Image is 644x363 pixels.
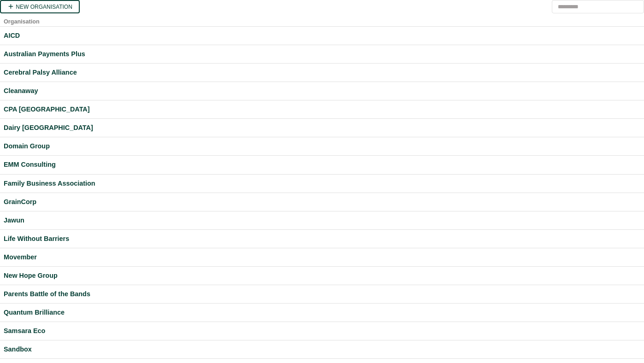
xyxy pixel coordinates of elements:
[4,141,640,152] a: Domain Group
[4,123,640,133] a: Dairy [GEOGRAPHIC_DATA]
[4,307,640,318] a: Quantum Brilliance
[4,326,640,336] a: Samsara Eco
[4,30,640,41] a: AICD
[4,67,640,78] a: Cerebral Palsy Alliance
[4,234,640,244] a: Life Without Barriers
[4,86,640,96] a: Cleanaway
[4,270,640,281] a: New Hope Group
[4,104,640,115] a: CPA [GEOGRAPHIC_DATA]
[4,178,640,189] a: Family Business Association
[4,215,640,226] a: Jawun
[4,344,640,355] a: Sandbox
[4,159,640,170] a: EMM Consulting
[4,252,640,263] a: Movember
[4,289,640,299] a: Parents Battle of the Bands
[4,197,640,207] a: GrainCorp
[4,49,640,59] a: Australian Payments Plus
